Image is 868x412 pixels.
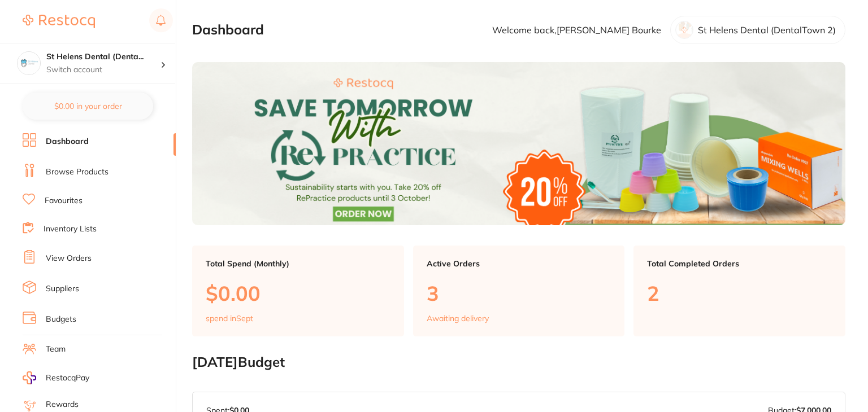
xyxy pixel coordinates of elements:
[46,166,108,178] a: Browse Products
[45,195,83,207] a: Favourites
[46,344,66,355] a: Team
[23,371,36,384] img: RestocqPay
[413,246,625,337] a: Active Orders3Awaiting delivery
[492,25,661,35] p: Welcome back, [PERSON_NAME] Bourke
[192,354,845,370] h2: [DATE] Budget
[46,399,79,410] a: Rewards
[23,8,95,34] a: Restocq Logo
[23,15,95,28] img: Restocq Logo
[18,52,40,74] img: St Helens Dental (DentalTown 2)
[46,314,76,325] a: Budgets
[46,136,89,147] a: Dashboard
[206,314,253,323] p: spend in Sept
[192,22,264,38] h2: Dashboard
[427,259,611,268] p: Active Orders
[427,314,489,323] p: Awaiting delivery
[647,259,832,268] p: Total Completed Orders
[46,283,79,295] a: Suppliers
[23,93,153,120] button: $0.00 in your order
[46,64,160,76] p: Switch account
[206,282,390,305] p: $0.00
[46,51,160,63] h4: St Helens Dental (DentalTown 2)
[192,62,845,225] img: Dashboard
[647,282,832,305] p: 2
[46,372,89,384] span: RestocqPay
[633,246,845,337] a: Total Completed Orders2
[206,259,390,268] p: Total Spend (Monthly)
[427,282,611,305] p: 3
[192,246,404,337] a: Total Spend (Monthly)$0.00spend inSept
[46,253,92,264] a: View Orders
[23,371,89,384] a: RestocqPay
[44,223,97,235] a: Inventory Lists
[698,25,836,35] p: St Helens Dental (DentalTown 2)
